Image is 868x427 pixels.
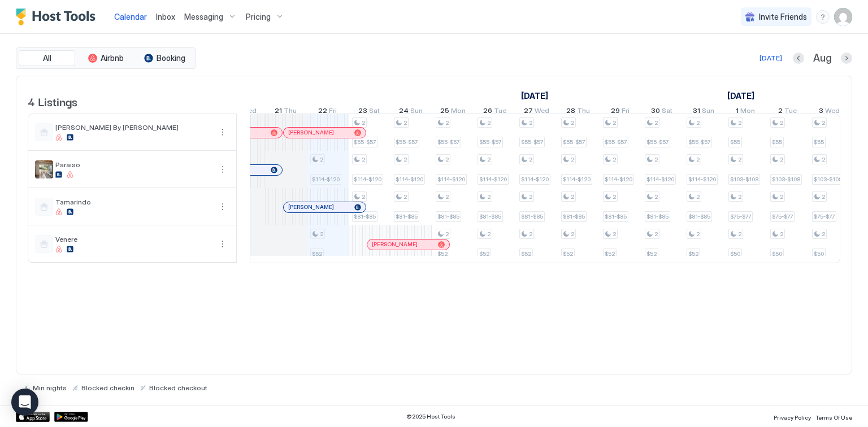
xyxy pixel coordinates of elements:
a: August 27, 2025 [521,104,552,120]
span: 2 [571,156,574,163]
span: 2 [487,193,491,201]
div: menu [216,125,229,139]
span: [PERSON_NAME] By [PERSON_NAME] [55,123,211,132]
span: $81-$85 [563,213,585,220]
span: $75-$77 [814,213,835,220]
span: 4 Listings [28,93,77,110]
span: 23 [358,106,367,118]
span: Aug [813,52,832,65]
a: September 1, 2025 [724,88,757,104]
span: Fri [329,106,337,118]
span: $81-$85 [437,213,459,220]
a: Calendar [114,11,147,23]
span: 2 [613,230,616,238]
span: Booking [157,53,185,63]
a: Inbox [156,11,175,23]
span: 2 [362,193,365,201]
span: 26 [483,106,492,118]
button: More options [216,200,229,213]
a: Terms Of Use [815,411,852,422]
button: Booking [136,50,193,66]
button: Next month [841,53,852,64]
span: 2 [613,119,616,127]
span: 2 [487,119,491,127]
span: 28 [566,106,575,118]
span: 2 [654,119,658,127]
button: Previous month [793,53,804,64]
div: menu [216,163,229,176]
a: August 21, 2025 [272,104,300,120]
span: $114-$120 [437,176,465,183]
span: 30 [651,106,660,118]
span: 2 [822,193,825,201]
a: Privacy Policy [774,411,811,422]
a: August 29, 2025 [608,104,632,120]
span: 2 [696,193,700,201]
div: menu [216,200,229,213]
div: menu [816,10,830,24]
span: $55-$57 [688,138,710,146]
span: 29 [611,106,620,118]
span: $55 [730,138,740,146]
span: 2 [780,193,783,201]
span: Terms Of Use [815,414,852,421]
span: $52 [688,250,698,258]
a: Host Tools Logo [16,8,101,25]
span: $75-$77 [730,213,751,220]
span: 2 [320,156,323,163]
span: $52 [437,250,448,258]
span: 2 [445,156,449,163]
span: $114-$120 [646,176,674,183]
span: 2 [403,193,407,201]
span: 2 [445,193,449,201]
span: 2 [738,193,741,201]
span: $55-$57 [437,138,459,146]
span: 2 [696,119,700,127]
span: $114-$120 [563,176,591,183]
span: 2 [445,230,449,238]
a: August 30, 2025 [648,104,675,120]
button: More options [216,125,229,139]
span: 22 [318,106,327,118]
div: listing image [35,160,53,178]
span: $114-$120 [605,176,632,183]
span: $114-$120 [479,176,507,183]
span: 3 [819,106,823,118]
span: Wed [825,106,840,118]
a: Google Play Store [54,412,88,422]
span: 27 [524,106,533,118]
span: Calendar [114,12,147,21]
a: August 23, 2025 [355,104,383,120]
a: August 26, 2025 [480,104,509,120]
span: $81-$85 [646,213,669,220]
span: 21 [275,106,282,118]
span: 2 [571,193,574,201]
span: $81-$85 [479,213,501,220]
span: $55 [814,138,824,146]
span: $52 [312,250,322,258]
span: $103-$108 [730,176,758,183]
span: $55-$57 [396,138,418,146]
button: All [19,50,75,66]
span: 2 [780,156,783,163]
button: Airbnb [77,50,134,66]
span: 2 [654,193,658,201]
span: 2 [738,156,741,163]
span: Inbox [156,12,175,21]
a: August 7, 2025 [518,88,551,104]
span: Tue [494,106,506,118]
span: Thu [284,106,297,118]
span: $75-$77 [772,213,793,220]
span: [PERSON_NAME] [288,129,334,136]
span: Sun [702,106,714,118]
span: 31 [693,106,700,118]
span: $81-$85 [688,213,710,220]
span: 2 [778,106,783,118]
span: $81-$85 [605,213,627,220]
span: $114-$120 [354,176,381,183]
span: 2 [654,156,658,163]
span: Tue [784,106,797,118]
span: 2 [822,156,825,163]
span: Paraiso [55,160,211,169]
a: August 22, 2025 [315,104,340,120]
